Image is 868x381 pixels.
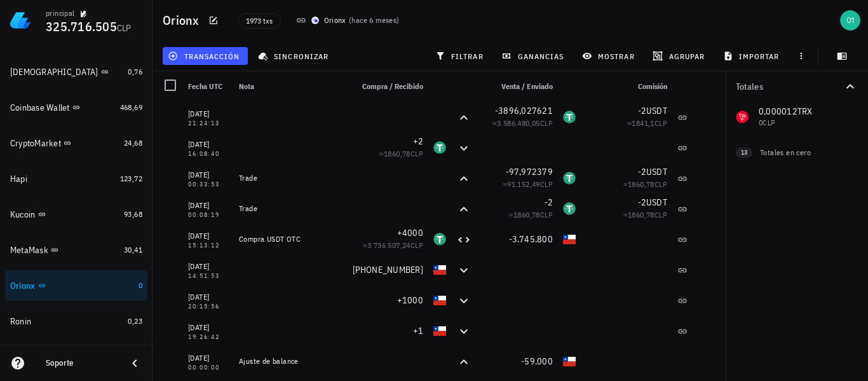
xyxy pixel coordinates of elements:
span: 3.736.507,24 [367,240,410,250]
div: 15:13:12 [188,242,229,249]
div: Coinbase Wallet [10,102,70,113]
div: Trade [239,173,342,183]
div: USDT-icon [563,172,576,184]
div: CLP-icon [563,233,576,246]
span: -2 [545,197,553,208]
span: CLP [654,210,667,219]
div: Venta / Enviado [477,71,558,102]
span: -2 [638,197,647,208]
span: CLP [540,179,553,189]
span: mostrar [585,51,635,61]
div: principal [46,8,75,18]
div: [DEMOGRAPHIC_DATA] [10,67,98,78]
div: USDT-icon [433,233,446,246]
div: Compra / Recibido [347,71,428,102]
span: CLP [410,240,423,250]
div: USDT-icon [433,141,446,154]
a: Kucoin 93,68 [5,199,147,230]
a: [DEMOGRAPHIC_DATA] 0,76 [5,57,147,87]
span: 1973 txs [246,14,273,28]
div: [DATE] [188,321,229,334]
h1: Orionx [163,10,205,31]
span: ≈ [379,149,423,158]
div: CLP-icon [563,355,576,368]
a: Coinbase Wallet 468,69 [5,92,147,123]
span: ganancias [504,51,564,61]
span: 3.586.480,05 [497,118,540,128]
div: Ajuste de balance [239,356,342,366]
div: Kucoin [10,209,36,220]
div: CryptoMarket [10,138,61,149]
span: 1841,1 [632,118,654,128]
span: +1000 [397,294,423,306]
div: [DATE] [188,230,229,242]
button: agrupar [648,47,712,65]
span: 24,68 [124,138,142,148]
button: filtrar [430,47,491,65]
a: Hapi 123,72 [5,163,147,194]
span: 93,68 [124,209,142,219]
div: 20:15:56 [188,303,229,310]
span: -2 [638,166,647,177]
span: [PHONE_NUMBER] [353,264,424,275]
div: 00:08:19 [188,212,229,218]
span: CLP [117,22,132,34]
div: Comisión [581,71,672,102]
div: [DATE] [188,199,229,212]
span: 0,76 [128,67,142,76]
span: +2 [413,135,424,147]
span: 0 [139,281,142,290]
span: transacción [170,51,240,61]
div: CLP-icon [433,324,446,337]
span: ≈ [503,179,553,189]
a: Orionx 0 [5,270,147,301]
span: 468,69 [120,102,142,112]
span: 1860,78 [513,210,540,219]
span: CLP [540,210,553,219]
div: CLP-icon [433,294,446,307]
div: 21:24:13 [188,120,229,127]
span: ( ) [349,14,400,27]
div: USDT-icon [563,111,576,123]
span: Venta / Enviado [501,81,553,91]
span: -59.000 [521,356,553,367]
span: 91.152,49 [507,179,540,189]
span: ≈ [623,179,667,189]
span: CLP [540,118,553,128]
span: +4000 [397,227,423,239]
span: ≈ [509,210,553,219]
span: +1 [413,325,424,336]
span: ≈ [623,210,667,219]
div: [DATE] [188,169,229,181]
span: USDT [646,105,667,116]
span: ≈ [627,118,667,128]
span: 30,41 [124,245,142,254]
div: Orionx [324,14,346,27]
button: sincronizar [253,47,337,65]
button: mostrar [577,47,642,65]
span: ≈ [492,118,553,128]
span: USDT [646,166,667,177]
div: Ronin [10,316,31,327]
span: 1860,78 [628,179,654,189]
a: MetaMask 30,41 [5,235,147,265]
button: Totales [726,71,868,102]
span: CLP [654,179,667,189]
div: [DATE] [188,107,229,120]
div: 00:00:00 [188,364,229,371]
div: [DATE] [188,291,229,303]
div: USDT-icon [563,202,576,215]
div: CLP-icon [433,263,446,276]
span: Fecha UTC [188,81,222,91]
div: [DATE] [188,352,229,364]
img: LedgiFi [10,10,31,31]
span: Nota [239,81,254,91]
span: sincronizar [261,51,329,61]
span: 325.716.505 [46,18,117,35]
div: 00:33:53 [188,181,229,188]
a: Ronin 0,23 [5,306,147,336]
span: 0,23 [128,316,142,326]
span: -97,972379 [506,166,553,177]
span: Comisión [638,81,667,91]
span: -3896,027621 [495,105,553,116]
